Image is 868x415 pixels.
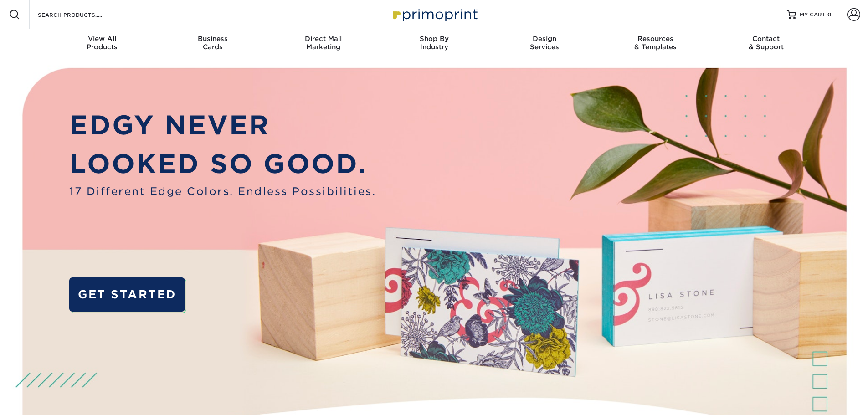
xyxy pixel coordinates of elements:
span: 17 Different Edge Colors. Endless Possibilities. [69,184,376,199]
a: BusinessCards [157,29,268,58]
p: LOOKED SO GOOD. [69,144,376,184]
span: Design [489,35,600,43]
input: SEARCH PRODUCTS..... [37,9,126,20]
a: Resources& Templates [600,29,711,58]
a: View AllProducts [47,29,158,58]
img: Primoprint [389,5,480,24]
span: Business [157,35,268,43]
span: Shop By [379,35,489,43]
div: Services [489,35,600,51]
div: Products [47,35,158,51]
span: 0 [827,11,832,18]
div: & Support [711,35,822,51]
a: Shop ByIndustry [379,29,489,58]
a: DesignServices [489,29,600,58]
span: Resources [600,35,711,43]
a: Contact& Support [711,29,822,58]
div: Cards [157,35,268,51]
a: GET STARTED [69,277,185,312]
span: MY CART [800,11,826,19]
div: & Templates [600,35,711,51]
div: Marketing [268,35,379,51]
p: EDGY NEVER [69,106,376,145]
a: Direct MailMarketing [268,29,379,58]
span: View All [47,35,158,43]
span: Direct Mail [268,35,379,43]
span: Contact [711,35,822,43]
div: Industry [379,35,489,51]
